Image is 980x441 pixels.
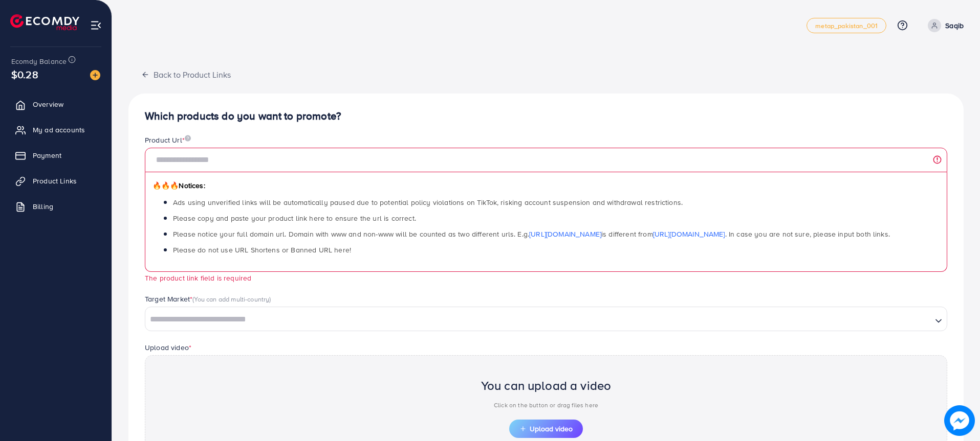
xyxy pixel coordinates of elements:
a: My ad accounts [8,120,104,140]
img: menu [90,19,102,31]
div: Search for option [145,307,947,331]
img: image [185,135,191,142]
span: Product Links [33,176,77,186]
span: My ad accounts [33,125,85,135]
img: image [944,405,975,436]
a: Overview [8,94,104,114]
a: Saqib [924,19,964,32]
span: Ads using unverified links will be automatically paused due to potential policy violations on Tik... [173,197,683,207]
img: logo [10,14,79,30]
a: metap_pakistan_001 [807,18,886,33]
a: [URL][DOMAIN_NAME] [529,229,601,239]
span: Upload video [519,425,573,432]
small: The product link field is required [145,273,251,283]
span: $0.28 [11,67,38,82]
span: Notices: [153,180,205,191]
button: Back to Product Links [128,63,244,85]
h4: Which products do you want to promote? [145,110,947,123]
span: 🔥🔥🔥 [153,180,179,191]
button: Upload video [509,420,583,438]
a: Billing [8,196,104,217]
span: metap_pakistan_001 [815,22,878,29]
a: Payment [8,145,104,166]
p: Click on the button or drag files here [481,399,612,411]
span: Please notice your full domain url. Domain with www and non-www will be counted as two different ... [173,229,890,239]
span: (You can add multi-country) [192,294,271,304]
label: Product Url [145,135,191,145]
p: Saqib [945,19,964,32]
h2: You can upload a video [481,378,612,393]
span: Overview [33,99,63,109]
a: Product Links [8,171,104,191]
span: Please copy and paste your product link here to ensure the url is correct. [173,213,416,223]
label: Target Market [145,294,271,304]
img: image [90,70,100,80]
span: Please do not use URL Shortens or Banned URL here! [173,245,351,255]
span: Ecomdy Balance [11,56,67,66]
input: Search for option [146,312,931,328]
a: [URL][DOMAIN_NAME] [653,229,725,239]
label: Upload video [145,342,191,353]
span: Payment [33,150,61,160]
span: Billing [33,201,53,212]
